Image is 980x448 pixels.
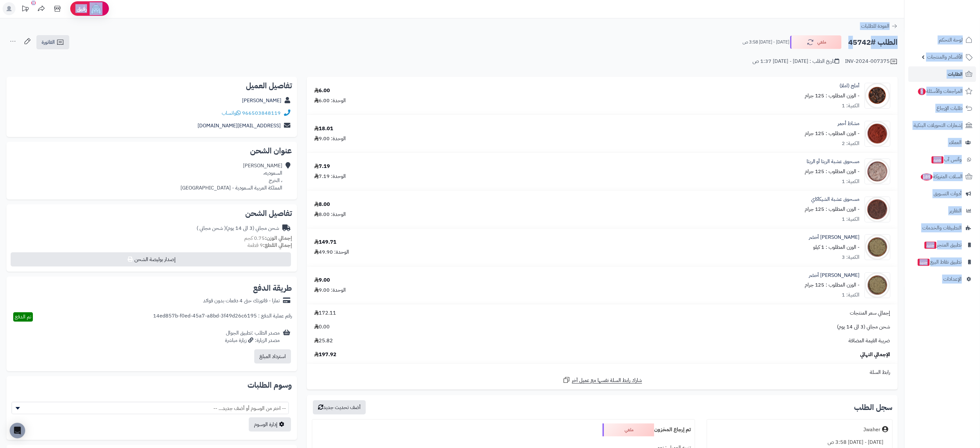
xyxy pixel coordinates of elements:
a: الفاتورة [36,35,69,49]
div: الوحدة: 6.00 [314,97,346,104]
a: مسحوق عشبة الريتا أو الريثا [807,158,860,165]
img: ai-face.png [90,2,102,15]
a: [EMAIL_ADDRESS][DOMAIN_NAME] [198,122,281,130]
img: 1728018264-Mushat%20Green-90x90.jpg [865,272,890,298]
a: طلبات الإرجاع [908,101,976,116]
button: ملغي [790,35,842,49]
a: المراجعات والأسئلة5 [908,83,976,99]
span: تم الدفع [15,313,31,321]
small: - الوزن المطلوب : 125 جرام [805,92,860,100]
div: 10 [31,1,36,5]
div: تاريخ الطلب : [DATE] - [DATE] 1:37 ص [752,58,839,65]
a: أدوات التسويق [908,186,976,201]
span: جديد [925,242,936,249]
span: رفيق [77,5,87,13]
div: الكمية: 1 [842,216,860,223]
span: جديد [918,259,930,266]
span: أدوات التسويق [934,189,962,198]
a: [PERSON_NAME] [242,97,281,104]
h2: عنوان الشحن [12,147,292,155]
span: المراجعات والأسئلة [917,87,963,96]
span: إجمالي سعر المنتجات [850,309,890,317]
a: مشاط أحمر [838,120,860,127]
button: استرداد المبلغ [254,349,291,364]
h2: الطلب #45742 [849,36,898,49]
img: 1660148305-Mushat%20Red-90x90.jpg [865,121,890,147]
small: 9 قطعة [247,241,292,249]
span: التقارير [950,206,962,215]
span: 189 [921,173,933,180]
a: واتساب [222,109,241,117]
div: الكمية: 3 [842,254,860,261]
small: 0.75 كجم [244,234,292,242]
span: تطبيق نقاط البيع [917,258,962,267]
strong: إجمالي القطع: [263,241,292,249]
img: 1633580797-Phyllanthus-90x90.jpg [865,83,890,109]
div: الكمية: 1 [842,102,860,110]
button: إصدار بوليصة الشحن [11,252,291,267]
div: الكمية: 2 [842,140,860,147]
span: العملاء [949,138,962,147]
span: العودة للطلبات [861,22,890,30]
h2: تفاصيل العميل [12,82,292,90]
div: مصدر الطلب :تطبيق الجوال [225,329,280,344]
div: INV-2024-007375 [845,58,898,65]
a: مسحوق عشبة الشيكاكاي [811,196,860,203]
div: [PERSON_NAME] السعوديه، ، الخرج المملكة العربية السعودية - [GEOGRAPHIC_DATA] [180,162,282,191]
small: - الوزن المطلوب : 125 جرام [805,281,860,289]
span: -- اختر من الوسوم أو أضف جديد... -- [12,402,289,414]
h2: طريقة الدفع [253,284,292,292]
span: الإعدادات [944,275,962,284]
a: أملج (املا) [840,82,860,90]
span: الإجمالي النهائي [860,351,890,358]
a: شارك رابط السلة نفسها مع عميل آخر [563,376,642,384]
span: إشعارات التحويلات البنكية [914,121,963,130]
span: الطلبات [948,70,963,79]
a: الإعدادات [908,271,976,287]
span: -- اختر من الوسوم أو أضف جديد... -- [12,402,288,414]
span: لوحة التحكم [939,35,963,44]
strong: إجمالي الوزن: [265,234,292,242]
div: ملغي [603,424,654,436]
div: الكمية: 1 [842,291,860,299]
div: تمارا - فاتورتك حتى 4 دفعات بدون فوائد [203,297,280,305]
a: تحديثات المنصة [17,2,33,17]
span: الفاتورة [42,38,55,46]
span: تطبيق المتجر [924,240,962,249]
div: الوحدة: 8.00 [314,211,346,218]
a: تطبيق المتجرجديد [908,237,976,253]
img: 1728018264-Mushat%20Green-90x90.jpg [865,234,890,260]
div: شحن مجاني (3 الى 14 يوم) [197,225,279,232]
a: الطلبات [908,66,976,82]
span: الأقسام والمنتجات [927,53,963,62]
button: أضف تحديث جديد [313,400,366,414]
small: - الوزن المطلوب : 125 جرام [805,130,860,137]
span: شارك رابط السلة نفسها مع عميل آخر [572,377,642,384]
a: العملاء [908,135,976,150]
span: 0.00 [314,323,330,331]
div: 149.71 [314,239,336,246]
span: 197.92 [314,351,336,358]
a: إدارة الوسوم [249,417,291,432]
a: تطبيق نقاط البيعجديد [908,254,976,270]
div: الكمية: 1 [842,178,860,185]
div: Jwaher [864,426,881,433]
span: جديد [932,156,944,163]
div: رابط السلة [309,369,895,376]
span: السلات المتروكة [920,172,963,181]
img: logo-2.png [936,18,974,32]
a: إشعارات التحويلات البنكية [908,118,976,133]
a: السلات المتروكة189 [908,169,976,184]
span: ( شحن مجاني ) [197,224,226,232]
div: 9.00 [314,277,330,284]
a: وآتس آبجديد [908,152,976,167]
div: 18.01 [314,125,333,132]
img: 1662098715-Shikakai%20Powder-90x90.jpg [865,197,890,222]
a: لوحة التحكم [908,32,976,48]
small: - الوزن المطلوب : 1 كيلو [813,243,860,251]
div: Open Intercom Messenger [10,423,25,438]
h3: سجل الطلب [854,404,893,411]
div: 6.00 [314,87,330,94]
a: [PERSON_NAME] أخضر [809,272,860,279]
div: 7.19 [314,163,330,170]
